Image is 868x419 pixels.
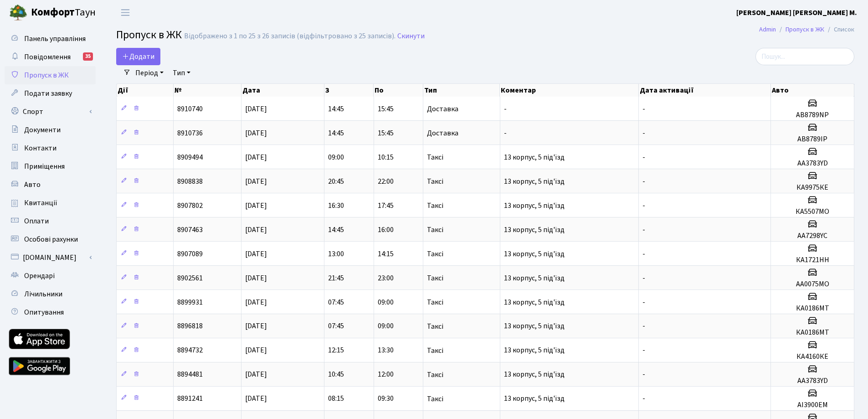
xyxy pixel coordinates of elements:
div: 35 [83,52,93,61]
span: [DATE] [245,297,267,307]
h5: АI3900EM [775,401,850,409]
span: 8907802 [177,201,203,211]
th: № [174,84,241,97]
span: 8896818 [177,321,203,331]
a: Особові рахунки [5,230,96,248]
span: 21:45 [328,273,344,283]
span: Таксі [427,347,443,354]
a: Спорт [5,103,96,121]
h5: АА3783YD [775,377,850,385]
span: 09:30 [378,394,394,404]
input: Пошук... [755,48,854,65]
span: 16:30 [328,201,344,211]
a: Орендарі [5,267,96,285]
span: Доставка [427,129,458,137]
nav: breadcrumb [745,20,868,39]
a: Пропуск в ЖК [5,66,96,84]
span: 20:45 [328,176,344,186]
span: [DATE] [245,152,267,162]
a: Тип [169,65,194,81]
span: Таксі [427,154,443,161]
span: [DATE] [245,321,267,331]
span: 8907089 [177,249,203,259]
a: [PERSON_NAME] [PERSON_NAME] М. [736,7,857,18]
span: - [642,273,645,283]
th: По [374,84,423,97]
span: 13 корпус, 5 під'їзд [504,321,565,331]
th: З [324,84,374,97]
span: 13 корпус, 5 під'їзд [504,201,565,211]
div: Відображено з 1 по 25 з 26 записів (відфільтровано з 25 записів). [184,32,395,41]
span: Таун [31,5,96,21]
th: Дата активації [639,84,771,97]
span: - [642,128,645,138]
h5: AB8789NP [775,111,850,119]
span: Оплати [24,216,49,226]
a: Оплати [5,212,96,230]
span: Таксі [427,323,443,330]
th: Дії [117,84,174,97]
span: 17:45 [378,201,394,211]
span: Таксі [427,395,443,403]
button: Переключити навігацію [114,5,137,20]
span: 8902561 [177,273,203,283]
span: 13 корпус, 5 під'їзд [504,225,565,235]
span: 22:00 [378,176,394,186]
a: Авто [5,176,96,194]
span: 16:00 [378,225,394,235]
span: Квитанції [24,198,57,208]
img: logo.png [9,4,27,22]
span: - [642,346,645,356]
span: Подати заявку [24,88,72,98]
span: 13:00 [328,249,344,259]
li: Список [824,25,854,35]
span: 13 корпус, 5 під'їзд [504,297,565,307]
a: Додати [116,48,160,65]
span: Таксі [427,178,443,185]
span: Доставка [427,105,458,113]
span: - [642,176,645,186]
span: 14:45 [328,225,344,235]
span: [DATE] [245,249,267,259]
span: - [642,249,645,259]
span: Таксі [427,274,443,282]
span: - [504,104,507,114]
h5: КА0186МТ [775,328,850,337]
span: [DATE] [245,394,267,404]
span: - [642,201,645,211]
span: 15:45 [378,128,394,138]
span: 8910740 [177,104,203,114]
span: 13 корпус, 5 під'їзд [504,273,565,283]
a: Пропуск в ЖК [786,25,824,34]
a: Опитування [5,303,96,321]
span: 15:45 [378,104,394,114]
span: Таксі [427,226,443,233]
b: Комфорт [31,5,75,20]
h5: КА1721НН [775,256,850,264]
span: Авто [24,180,41,190]
span: Додати [122,52,154,62]
h5: КА4160КЕ [775,352,850,361]
a: [DOMAIN_NAME] [5,248,96,267]
a: Повідомлення35 [5,48,96,66]
h5: АА7298YC [775,232,850,240]
a: Admin [759,25,776,34]
span: Повідомлення [24,52,71,62]
span: 10:15 [378,152,394,162]
h5: КА9975КЕ [775,183,850,192]
span: - [642,225,645,235]
a: Квитанції [5,194,96,212]
span: 12:00 [378,370,394,380]
span: 12:15 [328,346,344,356]
span: Контакти [24,143,56,153]
span: 10:45 [328,370,344,380]
span: 13 корпус, 5 під'їзд [504,249,565,259]
span: 23:00 [378,273,394,283]
span: 09:00 [328,152,344,162]
span: 09:00 [378,297,394,307]
h5: АА0075МО [775,280,850,289]
span: [DATE] [245,346,267,356]
span: Лічильники [24,289,62,299]
span: Таксі [427,299,443,306]
span: 07:45 [328,297,344,307]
